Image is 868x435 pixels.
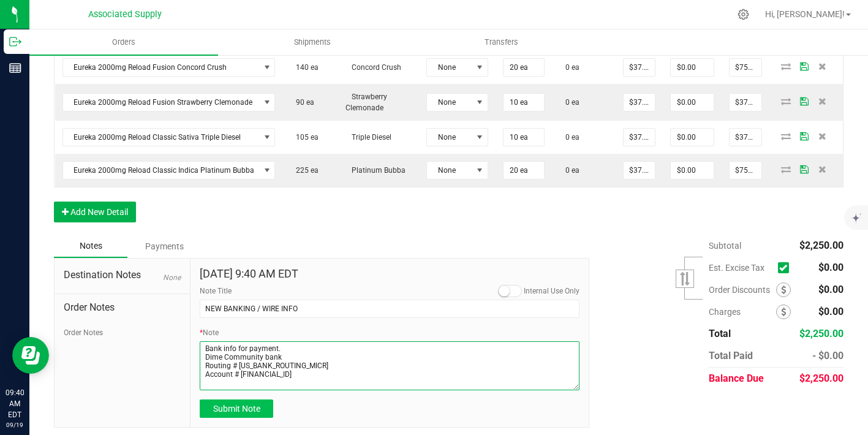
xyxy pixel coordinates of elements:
span: $0.00 [818,306,843,317]
input: 0 [504,129,544,146]
span: None [427,94,472,111]
h4: [DATE] 9:40 AM EDT [200,268,579,280]
span: NO DATA FOUND [62,161,276,180]
div: Payments [127,235,201,257]
inline-svg: Reports [9,62,21,74]
input: 0 [504,162,544,179]
span: Hi, [PERSON_NAME]! [765,9,845,19]
input: 0 [624,59,655,76]
span: Calculate excise tax [778,259,794,276]
span: Save Order Detail [795,132,813,140]
span: Triple Diesel [345,133,391,142]
span: Concord Crush [345,63,401,72]
span: $0.00 [818,284,843,295]
div: Manage settings [736,9,751,20]
span: None [427,129,472,146]
span: Platinum Bubba [345,166,406,175]
span: Delete Order Detail [813,62,832,70]
span: $0.00 [818,262,843,273]
p: 09:40 AM EDT [6,387,24,420]
input: 0 [730,59,761,76]
input: 0 [504,94,544,111]
input: 0 [504,59,544,76]
a: Shipments [218,29,407,55]
span: Save Order Detail [795,97,813,105]
span: Total [709,328,731,339]
span: NO DATA FOUND [62,58,276,77]
span: 0 ea [559,133,579,142]
button: Order Notes [64,327,103,338]
span: Orders [96,37,152,48]
span: Delete Order Detail [813,165,832,173]
inline-svg: Outbound [9,36,21,48]
span: Save Order Detail [795,165,813,173]
span: 0 ea [559,63,579,72]
span: 0 ea [559,166,579,175]
iframe: Resource center [12,337,49,374]
label: Note Title [200,286,232,297]
span: - $0.00 [812,350,843,361]
div: Notes [54,235,127,258]
button: Submit Note [200,399,273,418]
span: NO DATA FOUND [62,93,276,112]
span: 90 ea [290,98,314,107]
span: Delete Order Detail [813,97,832,105]
input: 0 [671,129,714,146]
span: Destination Notes [64,268,181,282]
span: None [427,59,472,76]
span: Save Order Detail [795,62,813,70]
span: $2,250.00 [799,240,843,251]
span: Order Notes [64,300,181,315]
span: Order Discounts [709,285,776,295]
span: Submit Note [213,404,260,414]
input: 0 [671,94,714,111]
span: $2,250.00 [799,328,843,339]
span: Charges [709,307,776,317]
span: NO DATA FOUND [62,128,276,146]
span: Transfers [468,37,535,48]
span: 140 ea [290,63,319,72]
span: None [427,162,472,179]
span: Associated Supply [88,9,162,20]
span: 0 ea [559,98,579,107]
label: Note [200,327,219,338]
input: 0 [730,129,761,146]
span: Balance Due [709,373,764,384]
input: 0 [624,162,655,179]
span: 105 ea [290,133,319,142]
span: Eureka 2000mg Reload Classic Indica Platinum Bubba [63,162,260,179]
span: Eureka 2000mg Reload Fusion Strawberry Clemonade [63,94,260,111]
input: 0 [624,129,655,146]
span: Total Paid [709,350,753,361]
label: Internal Use Only [524,286,579,297]
input: 0 [671,162,714,179]
span: None [163,273,181,282]
input: 0 [671,59,714,76]
span: Eureka 2000mg Reload Classic Sativa Triple Diesel [63,129,260,146]
input: 0 [730,94,761,111]
span: 225 ea [290,166,319,175]
span: Subtotal [709,241,741,251]
button: Add New Detail [54,202,136,222]
span: $2,250.00 [799,373,843,384]
input: 0 [624,94,655,111]
span: Delete Order Detail [813,132,832,140]
a: Orders [29,29,218,55]
p: 09/19 [6,420,24,429]
span: Est. Excise Tax [709,263,773,273]
a: Transfers [407,29,595,55]
span: Shipments [277,37,347,48]
span: Eureka 2000mg Reload Fusion Concord Crush [63,59,260,76]
input: 0 [730,162,761,179]
span: Strawberry Clemonade [345,93,387,112]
